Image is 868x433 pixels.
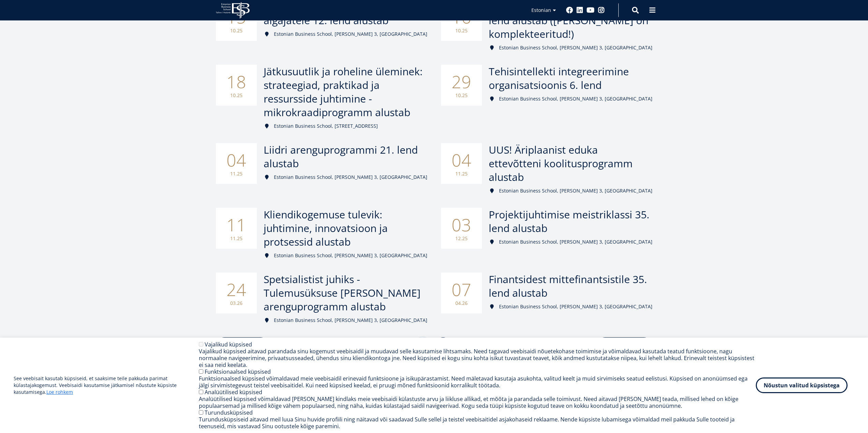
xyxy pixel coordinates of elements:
[216,273,257,313] div: 24
[756,377,848,393] button: Nõustun valitud küpsistega
[441,65,482,106] div: 29
[264,64,423,119] span: Jätkusuutlik ja roheline üleminek: strateegiad, praktikad ja ressursside juhtimine - mikrokraadip...
[264,31,427,37] div: Estonian Business School, [PERSON_NAME] 3, [GEOGRAPHIC_DATA]
[223,27,250,34] small: 10.25
[205,341,252,348] label: Vajalikud küpsised
[441,273,482,313] div: 07
[489,303,652,310] div: Estonian Business School, [PERSON_NAME] 3, [GEOGRAPHIC_DATA]
[448,92,475,99] small: 10.25
[489,143,633,184] span: UUS! Äriplaanist eduka ettevõtteni koolitusprogramm alustab
[489,95,652,102] div: Estonian Business School, [PERSON_NAME] 3, [GEOGRAPHIC_DATA]
[435,337,452,354] a: 2
[216,143,257,184] div: 04
[216,65,257,106] div: 18
[489,272,647,300] span: Finantsidest mittefinantsistile 35. lend alustab
[598,7,605,14] a: Instagram
[264,252,427,259] div: Estonian Business School, [PERSON_NAME] 3, [GEOGRAPHIC_DATA]
[199,396,756,409] div: Analüütilised küpsised võimaldavad [PERSON_NAME] kindlaks meie veebisaidi külastuste arvu ja liik...
[264,123,427,129] div: Estonian Business School, [STREET_ADDRESS]
[489,64,629,92] span: Tehisintellekti integreerimine organisatsioonis 6. lend
[264,272,421,313] span: Spetsialistist juhiks - Tulemusüksuse [PERSON_NAME] arenguprogramm alustab
[216,208,257,249] div: 11
[205,368,271,375] label: Funktsionaalsed küpsised
[223,300,250,307] small: 03.26
[199,375,756,389] div: Funktsionaalsed küpsised võimaldavad meie veebisaidil erinevaid funktsioone ja isikupärastamist. ...
[587,7,594,14] a: Youtube
[414,337,431,354] a: 1
[441,143,482,184] div: 04
[448,235,475,242] small: 12.25
[46,389,73,396] a: Loe rohkem
[489,207,649,235] span: Projektijuhtimise meistriklassi 35. lend alustab
[223,92,250,99] small: 10.25
[264,317,427,324] div: Estonian Business School, [PERSON_NAME] 3, [GEOGRAPHIC_DATA]
[441,208,482,249] div: 03
[205,388,262,396] label: Analüütilised küpsised
[448,300,475,307] small: 04.26
[566,7,573,14] a: Facebook
[448,170,475,177] small: 11.25
[205,409,253,416] label: Turundusküpsised
[223,170,250,177] small: 11.25
[448,27,475,34] small: 10.25
[199,416,756,430] div: Turundusküpsiseid aitavad meil luua Sinu huvide profiili ning näitavad või saadavad Sulle sellel ...
[489,187,652,194] div: Estonian Business School, [PERSON_NAME] 3, [GEOGRAPHIC_DATA]
[489,44,652,51] div: Estonian Business School, [PERSON_NAME] 3, [GEOGRAPHIC_DATA]
[223,235,250,242] small: 11.25
[264,207,388,249] span: Kliendikogemuse tulevik: juhtimine, innovatsioon ja protsessid alustab
[489,238,652,245] div: Estonian Business School, [PERSON_NAME] 3, [GEOGRAPHIC_DATA]
[199,348,756,368] div: Vajalikud küpsised aitavad parandada sinu kogemust veebisaidil ja muudavad selle kasutamise lihts...
[264,174,427,181] div: Estonian Business School, [PERSON_NAME] 3, [GEOGRAPHIC_DATA]
[576,7,583,14] a: Linkedin
[264,143,418,170] span: Liidri arenguprogrammi 21. lend alustab
[14,375,199,396] p: See veebisait kasutab küpsiseid, et saaksime teile pakkuda parimat külastajakogemust. Veebisaidi ...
